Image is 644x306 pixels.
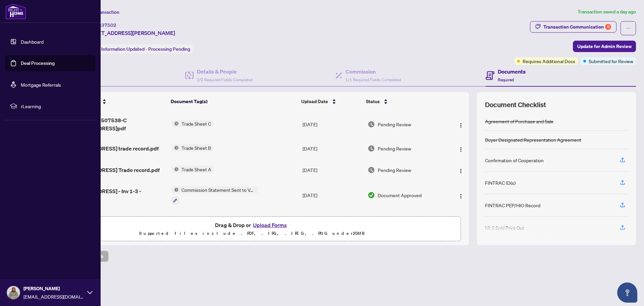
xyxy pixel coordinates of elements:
[171,120,179,127] img: Status Icon
[179,186,258,193] span: Commission Statement Sent to Vendor
[83,44,193,53] div: Status:
[589,57,633,65] span: Submitted for Review
[101,46,190,52] span: Information Updated - Processing Pending
[83,29,175,37] span: [STREET_ADDRESS][PERSON_NAME]
[485,179,516,186] div: FINTRAC ID(s)
[179,120,214,127] span: Trade Sheet C
[368,166,375,174] img: Document Status
[573,41,636,52] button: Update for Admin Review
[455,190,466,201] button: Logo
[368,121,375,128] img: Document Status
[378,145,411,152] span: Pending Review
[251,221,289,229] button: Upload Forms
[455,165,466,175] button: Logo
[168,92,299,111] th: Document Tag(s)
[498,68,526,76] h4: Documents
[171,144,214,151] button: Status IconTrade Sheet B
[578,8,636,16] article: Transaction saved a day ago
[485,224,524,231] div: MLS Sold Print Out
[171,120,214,127] button: Status IconTrade Sheet C
[363,92,444,111] th: Status
[63,92,168,111] th: (17) File Name
[577,41,632,52] span: Update for Admin Review
[300,210,365,238] td: [DATE]
[21,60,55,66] a: Deal Processing
[300,181,365,210] td: [DATE]
[523,57,575,65] span: Requires Additional Docs
[23,293,84,300] span: [EMAIL_ADDRESS][DOMAIN_NAME]
[66,144,159,152] span: [STREET_ADDRESS] trade record.pdf
[21,102,91,110] span: rLearning
[66,116,166,132] span: trade record 2507538-C [STREET_ADDRESS]pdf
[23,285,84,292] span: [PERSON_NAME]
[171,144,179,151] img: Status Icon
[458,193,464,199] img: Logo
[485,157,544,164] div: Confirmation of Cooperation
[21,39,44,45] a: Dashboard
[626,26,631,31] span: ellipsis
[66,166,160,174] span: [STREET_ADDRESS] Trade record.pdf
[21,82,61,88] a: Mortgage Referrals
[197,68,253,76] h4: Details & People
[300,111,365,138] td: [DATE]
[66,187,166,203] span: [STREET_ADDRESS] - Inv 1-3 - 2507538.pdf
[378,121,411,128] span: Pending Review
[7,286,20,299] img: Profile Icon
[543,21,611,32] div: Transaction Communication
[378,166,411,174] span: Pending Review
[530,21,616,33] button: Transaction Communication6
[171,166,179,173] img: Status Icon
[47,229,457,237] p: Supported files include .PDF, .JPG, .JPEG, .PNG under 25 MB
[300,138,365,159] td: [DATE]
[345,68,401,76] h4: Commission
[458,168,464,174] img: Logo
[101,22,116,28] span: 37502
[171,186,179,193] img: Status Icon
[485,136,581,143] div: Buyer Designated Representation Agreement
[43,217,461,242] span: Drag & Drop orUpload FormsSupported files include .PDF, .JPG, .JPEG, .PNG under25MB
[485,100,546,110] span: Document Checklist
[179,166,214,173] span: Trade Sheet A
[197,77,253,82] span: 2/2 Required Fields Completed
[455,119,466,130] button: Logo
[485,118,553,125] div: Agreement of Purchase and Sale
[345,77,401,82] span: 1/1 Required Fields Completed
[617,282,637,303] button: Open asap
[605,24,611,30] div: 6
[301,98,328,105] span: Upload Date
[300,159,365,181] td: [DATE]
[179,144,214,151] span: Trade Sheet B
[368,145,375,152] img: Document Status
[299,92,363,111] th: Upload Date
[5,3,26,19] img: logo
[455,143,466,154] button: Logo
[378,191,422,199] span: Document Approved
[84,9,119,15] span: View Transaction
[366,98,380,105] span: Status
[171,186,258,204] button: Status IconCommission Statement Sent to Vendor
[458,123,464,128] img: Logo
[485,202,540,209] div: FINTRAC PEP/HIO Record
[498,77,514,82] span: Required
[171,166,214,173] button: Status IconTrade Sheet A
[458,147,464,152] img: Logo
[368,191,375,199] img: Document Status
[215,221,289,229] span: Drag & Drop or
